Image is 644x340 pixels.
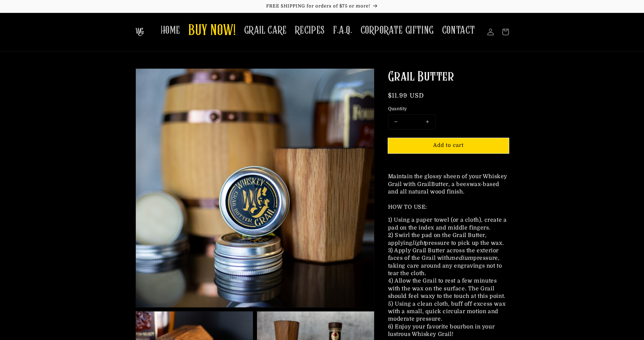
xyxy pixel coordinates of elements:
[135,28,144,36] img: The Whiskey Grail
[291,20,329,41] a: RECIPES
[442,24,475,37] span: CONTACT
[388,323,509,338] div: 6) Enjoy your favorite bourbon in your lustrous Whiskey Grail!
[388,300,509,323] div: 5) Using a clean cloth, buff off excess wax with a small, quick circular motion and moderate pres...
[295,24,325,37] span: RECIPES
[412,240,425,246] em: light
[329,20,356,41] a: F.A.Q.
[240,20,291,41] a: GRAIL CARE
[356,20,438,41] a: CORPORATE GIFTING
[333,24,352,37] span: F.A.Q.
[388,105,509,112] label: Quantity
[388,92,424,99] span: $11.99 USD
[361,24,434,37] span: CORPORATE GIFTING
[157,20,184,41] a: HOME
[388,138,509,153] button: Add to cart
[7,3,637,9] p: FREE SHIPPING for orders of $75 or more!
[433,142,464,148] span: Add to cart
[184,18,240,45] a: BUY NOW!
[431,181,448,187] span: Butter
[188,22,236,40] span: BUY NOW!
[438,20,479,41] a: CONTACT
[449,255,473,261] em: medium
[136,69,374,307] img: A tin of Grail Butter, used for maintaining your Whiskey Grail or Whiskey Tumbler.
[388,173,509,211] p: Maintain the glossy sheen of your Whiskey Grail with Grail , a beeswax-based and all natural wood...
[161,24,180,37] span: HOME
[244,24,287,37] span: GRAIL CARE
[388,68,509,86] h1: Grail Butter
[388,216,509,232] div: 1) Using a paper towel (or a cloth), create a pad on the index and middle fingers.
[388,232,509,247] div: 2) Swirl the pad on the Grail Butter, applying pressure to pick up the wax.
[388,277,509,300] div: 4) Allow the Grail to rest a few minutes with the wax on the surface. The Grail should feel waxy ...
[388,247,509,277] div: 3) Apply Grail Butter across the exterior faces of the Grail with pressure, taking care around an...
